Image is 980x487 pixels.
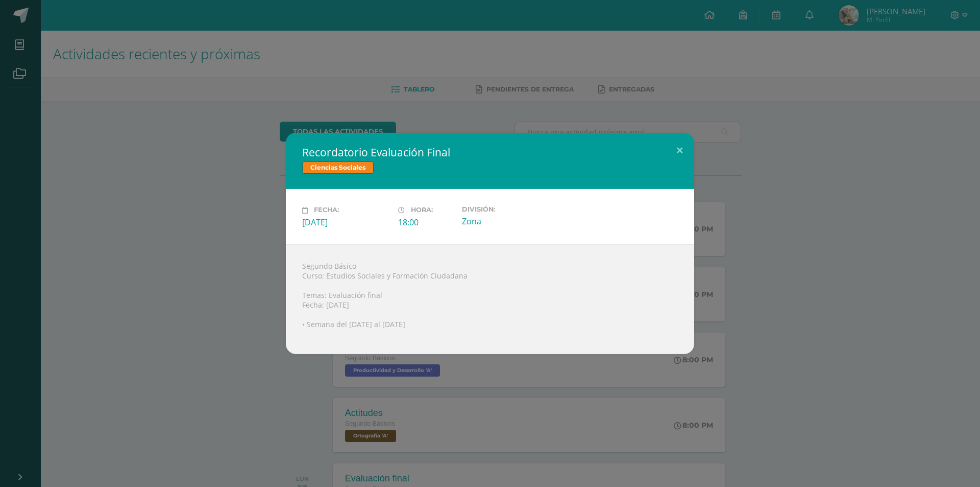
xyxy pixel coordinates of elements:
[398,217,454,228] div: 18:00
[302,161,374,174] span: Ciencias Sociales
[665,133,694,168] button: Close (Esc)
[302,145,678,159] h2: Recordatorio Evaluación Final
[286,244,694,354] div: Segundo Básico Curso: Estudios Sociales y Formación Ciudadana Temas: Evaluación final Fecha: [DAT...
[462,205,550,213] label: División:
[411,206,433,214] span: Hora:
[302,217,390,228] div: [DATE]
[314,206,339,214] span: Fecha:
[462,216,550,227] div: Zona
